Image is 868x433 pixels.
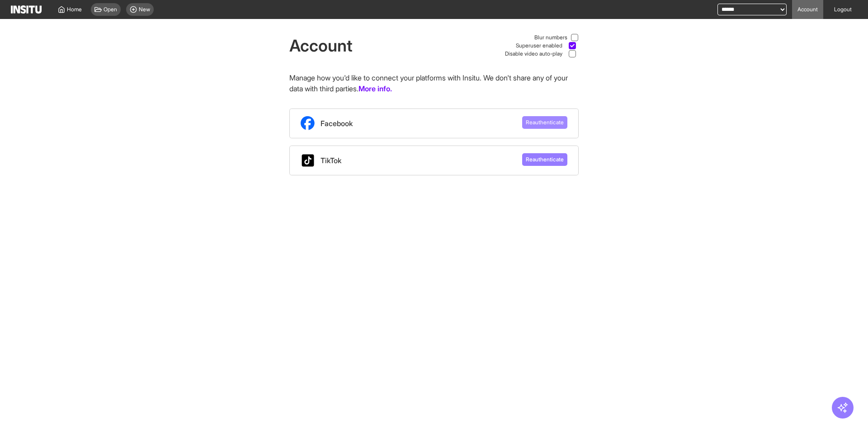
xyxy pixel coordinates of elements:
span: Blur numbers [534,34,567,41]
span: TikTok [321,155,341,166]
span: Facebook [321,118,353,129]
img: Logo [11,5,42,14]
span: Reauthenticate [526,119,564,126]
span: Reauthenticate [526,156,564,163]
span: Home [67,6,82,13]
button: Reauthenticate [522,116,567,129]
span: Superuser enabled [516,42,562,49]
a: More info. [359,83,392,94]
p: Manage how you'd like to connect your platforms with Insitu. We don't share any of your data with... [289,72,579,94]
button: Reauthenticate [522,153,567,166]
span: Open [104,6,117,13]
span: Disable video auto-play [505,50,562,57]
span: New [139,6,150,13]
h1: Account [289,37,353,55]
